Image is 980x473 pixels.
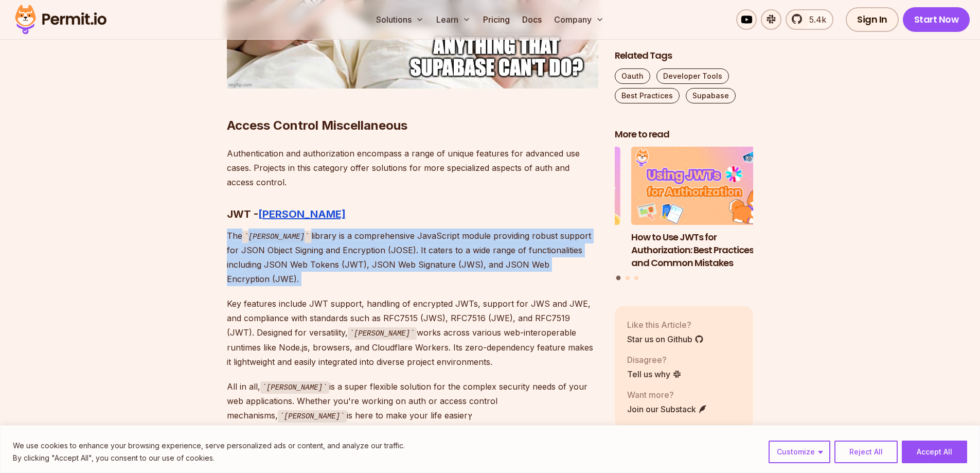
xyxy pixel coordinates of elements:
p: By clicking "Accept All", you consent to our use of cookies. [13,452,405,464]
h2: More to read [615,128,754,141]
img: Permit logo [10,2,111,37]
a: 5.4k [786,9,833,30]
a: Sign In [846,7,899,32]
h3: How to Use JWTs for Authorization: Best Practices and Common Mistakes [631,231,770,269]
p: The library is a comprehensive JavaScript module providing robust support for JSON Object Signing... [227,229,598,287]
li: 1 of 3 [631,147,770,270]
code: [PERSON_NAME] [348,327,417,340]
button: Go to slide 3 [634,276,638,280]
button: Customize [769,441,830,463]
h2: Related Tags [615,49,754,62]
button: Learn [432,9,475,30]
code: [PERSON_NAME] [242,231,311,243]
a: [PERSON_NAME] [258,208,346,220]
div: Posts [615,147,754,282]
p: All in all, is a super flexible solution for the complex security needs of your web applications.... [227,379,598,423]
img: How to Use JWTs for Authorization: Best Practices and Common Mistakes [631,147,770,225]
p: Want more? [627,389,707,401]
p: We use cookies to enhance your browsing experience, serve personalized ads or content, and analyz... [13,440,405,452]
button: Go to slide 1 [616,276,621,281]
a: Tell us why [627,368,682,380]
img: A Guide to Bearer Tokens: JWT vs. Opaque Tokens [482,147,620,225]
li: 3 of 3 [482,147,620,270]
a: Join our Substack [627,403,707,415]
button: Go to slide 2 [626,276,630,280]
button: Company [550,9,608,30]
span: 5.4k [803,13,826,26]
strong: Access Control Miscellaneous [227,118,407,133]
a: How to Use JWTs for Authorization: Best Practices and Common MistakesHow to Use JWTs for Authoriz... [631,147,770,270]
p: Like this Article? [627,319,704,331]
p: Authentication and authorization encompass a range of unique features for advanced use cases. Pro... [227,146,598,189]
p: Key features include JWT support, handling of encrypted JWTs, support for JWS and JWE, and compli... [227,296,598,369]
a: Developer Tools [656,68,729,84]
a: Start Now [903,7,970,32]
a: Docs [518,9,546,30]
a: Supabase [686,88,736,103]
code: [PERSON_NAME] [278,410,347,423]
a: Best Practices [615,88,680,103]
a: Oauth [615,68,650,84]
strong: JWT - [227,208,258,220]
button: Accept All [902,441,967,463]
button: Reject All [834,441,898,463]
a: Pricing [479,9,514,30]
code: [PERSON_NAME] [260,381,329,394]
a: Star us on Github [627,333,704,345]
p: Disagree? [627,354,682,366]
button: Solutions [372,9,428,30]
h3: A Guide to Bearer Tokens: JWT vs. Opaque Tokens [482,231,620,257]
